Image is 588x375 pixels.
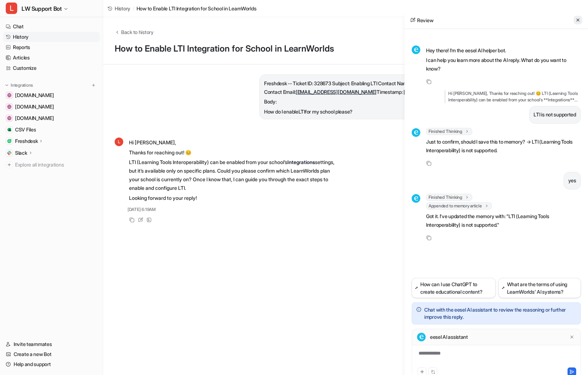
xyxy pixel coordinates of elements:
[264,79,464,96] p: Freshdesk -- Ticket ID: 328673 Subject: Enabling LTI Contact Name: [PERSON_NAME] Contact Email: T...
[7,93,11,97] img: support.learnworlds.com
[15,149,27,157] p: Slack
[7,116,11,120] img: www.learnworlds.dev
[426,202,492,210] span: Appended to memory article
[15,138,38,145] p: Freshdesk
[7,151,11,155] img: Slack
[3,63,100,73] a: Customize
[6,161,13,168] img: explore all integrations
[3,90,100,100] a: support.learnworlds.com[DOMAIN_NAME]
[115,5,130,12] span: History
[534,110,576,119] p: LTI is not supported
[264,107,464,116] div: How do I enable for my school please?
[568,176,576,185] p: yes
[426,56,581,73] p: I can help you learn more about the AI reply. What do you want to know?
[121,28,154,36] span: Back to history
[3,82,35,89] button: Integrations
[15,159,97,170] span: Explore all integrations
[445,90,581,103] p: Hi [PERSON_NAME], Thanks for reaching out! 😊 LTI (Learning Tools Interoperability) can be enabled...
[133,5,134,12] span: /
[3,359,100,369] a: Help and support
[7,128,11,132] img: CSV Files
[426,212,581,229] p: Got it. I've updated the memory with: "LTI (Learning Tools Interoperability) is not supported."
[287,159,315,165] strong: Integrations
[264,97,464,106] p: Body:
[107,5,130,12] a: History
[412,278,496,298] button: How can I use ChatGPT to create educational content?
[3,102,100,112] a: www.learnworlds.com[DOMAIN_NAME]
[298,109,305,115] span: LTI
[11,82,33,88] p: Integrations
[6,3,17,14] span: L
[413,350,579,366] div: To enrich screen reader interactions, please activate Accessibility in Grammarly extension settings
[3,53,100,63] a: Articles
[3,160,100,170] a: Explore all integrations
[129,158,339,192] p: LTI (Learning Tools Interoperability) can be enabled from your school’s settings, but it’s availa...
[3,32,100,42] a: History
[3,42,100,52] a: Reports
[498,278,581,298] button: What are the terms of using LearnWorlds' AI systems?
[115,138,123,146] span: L
[129,194,339,202] p: Looking forward to your reply!
[128,206,156,213] span: [DATE] 6:19AM
[426,46,581,55] p: Hey there! I’m the eesel AI helper bot.
[424,306,576,321] p: Chat with the eesel AI assistant to review the reasoning or further improve this reply.
[115,28,154,36] button: Back to history
[91,83,96,88] img: menu_add.svg
[129,138,339,147] p: Hi [PERSON_NAME],
[4,83,9,88] img: expand menu
[296,89,377,95] a: [EMAIL_ADDRESS][DOMAIN_NAME]
[426,194,472,201] span: Finished Thinking
[3,349,100,359] a: Create a new Bot
[15,103,54,110] span: [DOMAIN_NAME]
[129,148,339,157] p: Thanks for reaching out! 😊
[115,44,469,54] h1: How to Enable LTI Integration for School in LearnWorlds
[3,125,100,135] a: CSV FilesCSV Files
[3,339,100,349] a: Invite teammates
[21,4,62,14] span: LW Support Bot
[426,138,581,155] p: Just to confirm, should I save this to memory? → LTI (Learning Tools Interoperability) is not sup...
[3,113,100,123] a: www.learnworlds.dev[DOMAIN_NAME]
[430,333,468,341] p: eesel AI assistant
[3,21,100,32] a: Chat
[15,126,36,133] span: CSV Files
[137,5,257,12] span: How to Enable LTI Integration for School in LearnWorlds
[7,139,11,143] img: Freshdesk
[426,128,472,135] span: Finished Thinking
[15,92,54,99] span: [DOMAIN_NAME]
[15,115,54,122] span: [DOMAIN_NAME]
[7,105,11,109] img: www.learnworlds.com
[410,16,433,24] h2: Review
